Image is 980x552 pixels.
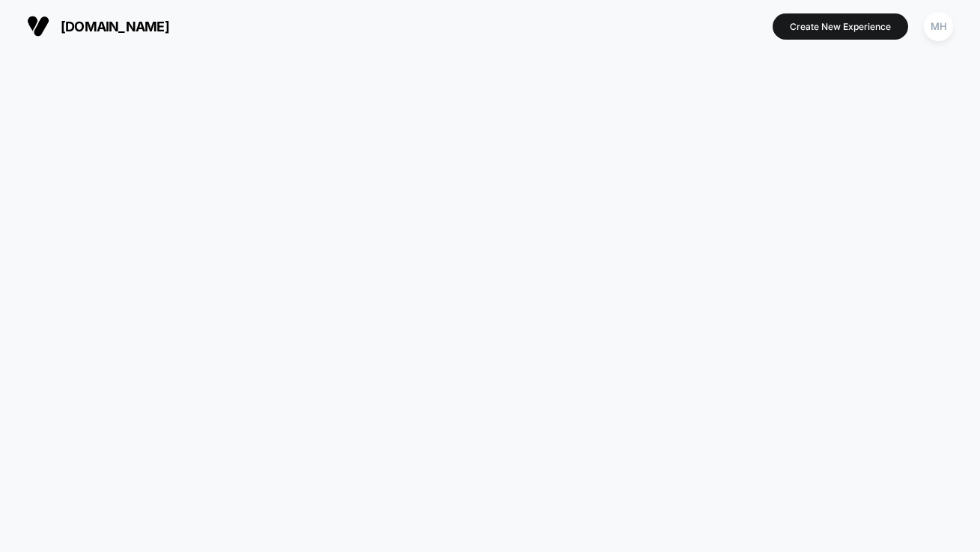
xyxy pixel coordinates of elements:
img: Visually logo [27,15,49,37]
button: [DOMAIN_NAME] [22,14,174,38]
div: MH [924,12,953,41]
button: MH [919,11,958,42]
span: [DOMAIN_NAME] [61,19,169,34]
button: Create New Experience [773,13,908,40]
